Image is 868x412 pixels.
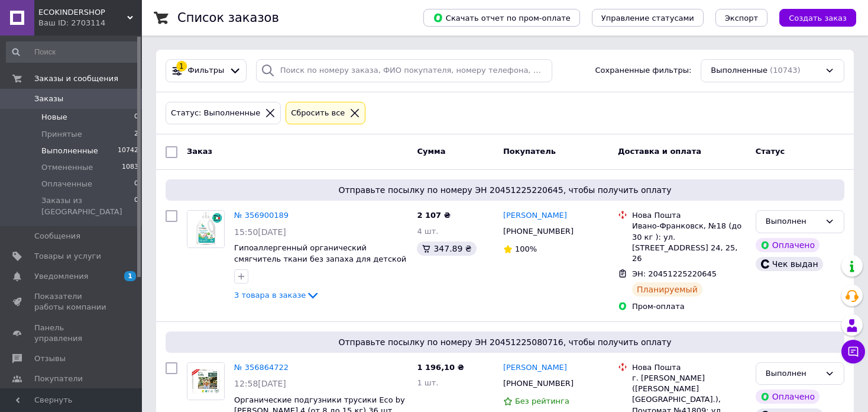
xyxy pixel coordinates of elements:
span: Заказ [187,147,212,156]
span: Управление статусами [601,14,694,22]
span: 3 товара в заказе [234,291,306,300]
a: Гипоаллергенный органический cмягчитель ткани без запаха для детской одежды Ecolunes,1000 мл [234,243,406,274]
span: 4 шт. [417,227,438,236]
span: Доставка и оплата [618,147,701,156]
span: 0 [134,179,138,189]
span: 15:50[DATE] [234,227,286,237]
span: Без рейтинга [515,397,569,405]
div: Ваш ID: 2703114 [38,18,142,28]
div: Нова Пошта [632,210,746,221]
span: 1083 [122,162,138,173]
span: Экспорт [725,14,758,22]
a: Фото товару [187,362,225,400]
span: 1 [124,271,136,281]
button: Создать заказ [779,9,856,27]
span: Заказы из [GEOGRAPHIC_DATA] [41,195,134,217]
a: Фото товару [187,210,225,248]
img: Фото товару [187,363,224,400]
span: (10743) [770,66,801,75]
span: 12:58[DATE] [234,379,286,388]
div: Сбросить все [289,107,347,120]
a: [PERSON_NAME] [503,362,567,374]
input: Поиск [6,41,140,63]
div: Статус: Выполненные [169,107,263,120]
span: 2 [134,129,138,140]
div: [PHONE_NUMBER] [501,224,576,239]
span: Отмененные [41,162,93,173]
h1: Список заказов [177,11,279,25]
span: Покупатели [34,374,83,384]
div: Ивано-Франковск, №18 (до 30 кг ): ул. [STREET_ADDRESS] 24, 25, 26 [632,221,746,264]
span: Сообщения [34,231,80,242]
span: Новые [41,112,67,123]
span: 2 107 ₴ [417,211,450,220]
div: Планируемый [632,282,702,297]
span: 1 шт. [417,378,438,387]
span: 0 [134,195,138,217]
span: 100% [515,244,537,253]
span: Отправьте посылку по номеру ЭН 20451225220645, чтобы получить оплату [170,184,840,196]
a: 3 товара в заказе [234,291,320,300]
button: Чат с покупателем [841,340,865,363]
button: Управление статусами [592,9,704,27]
div: Оплачено [756,238,820,252]
a: [PERSON_NAME] [503,210,567,221]
div: Чек выдан [756,257,823,271]
button: Скачать отчет по пром-оплате [423,9,580,27]
div: 1 [176,61,187,72]
span: Скачать отчет по пром-оплате [433,12,571,23]
span: ЭН: 20451225220645 [632,269,717,278]
span: Отзывы [34,353,66,364]
span: Показатели работы компании [34,291,109,313]
span: 1 196,10 ₴ [417,363,464,372]
span: Выполненные [41,146,98,156]
span: 10742 [118,146,138,156]
span: Создать заказ [789,14,847,22]
span: Оплаченные [41,179,92,189]
span: Сохраненные фильтры: [595,65,692,76]
span: Статус [756,147,785,156]
img: Фото товару [187,211,224,247]
a: № 356864722 [234,363,289,372]
span: Покупатель [503,147,556,156]
div: 347.89 ₴ [417,242,476,256]
span: Отправьте посылку по номеру ЭН 20451225080716, чтобы получить оплату [170,336,840,348]
span: Сумма [417,147,445,156]
span: 0 [134,112,138,123]
span: Товары и услуги [34,251,101,262]
div: Пром-оплата [632,301,746,312]
span: Выполненные [711,65,767,76]
div: Оплачено [756,390,820,404]
button: Экспорт [715,9,767,27]
span: Фильтры [188,65,225,76]
span: Заказы и сообщения [34,73,118,84]
a: № 356900189 [234,211,289,220]
span: Принятые [41,129,82,140]
input: Поиск по номеру заказа, ФИО покупателя, номеру телефона, Email, номеру накладной [256,59,552,82]
div: [PHONE_NUMBER] [501,376,576,391]
div: Выполнен [766,215,820,228]
a: Создать заказ [767,13,856,22]
div: Выполнен [766,368,820,380]
span: Уведомления [34,271,88,282]
span: Панель управления [34,323,109,344]
span: ECOKINDERSHOP [38,7,127,18]
span: Заказы [34,94,63,104]
div: Нова Пошта [632,362,746,373]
